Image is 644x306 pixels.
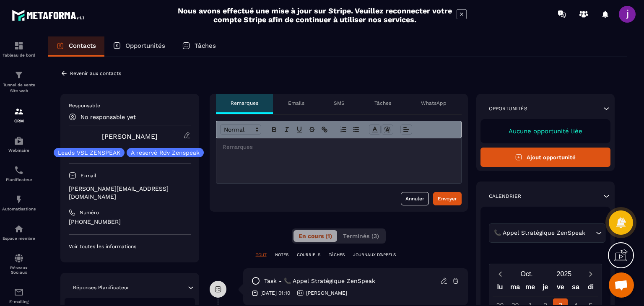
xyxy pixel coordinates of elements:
a: automationsautomationsWebinaire [2,130,36,159]
button: Previous month [493,268,508,280]
button: Open months overlay [508,267,545,281]
img: automations [14,224,24,234]
a: social-networksocial-networkRéseaux Sociaux [2,247,36,281]
p: [PERSON_NAME] [306,290,347,296]
p: TOUT [256,252,267,258]
a: formationformationTunnel de vente Site web [2,64,36,100]
p: [PHONE_NUMBER] [69,218,191,226]
p: E-mail [80,172,96,179]
button: Ajout opportunité [480,148,611,167]
p: COURRIELS [297,252,320,258]
div: di [583,281,598,296]
a: Tâches [174,36,224,57]
button: Envoyer [433,192,462,205]
p: task - 📞 Appel Stratégique ZenSpeak [264,277,375,285]
p: Contacts [69,42,96,49]
div: ma [508,281,523,296]
p: NOTES [275,252,288,258]
p: Webinaire [2,148,36,153]
a: formationformationCRM [2,100,36,130]
p: Tableau de bord [2,53,36,57]
input: Search for option [587,228,594,238]
p: Opportunités [125,42,165,49]
p: Numéro [80,209,99,216]
img: automations [14,136,24,146]
button: Annuler [401,192,429,205]
button: Terminés (3) [338,230,384,242]
a: schedulerschedulerPlanificateur [2,159,36,188]
div: me [523,281,538,296]
a: Contacts [48,36,104,57]
p: [PERSON_NAME][EMAIL_ADDRESS][DOMAIN_NAME] [69,185,191,201]
div: Ouvrir le chat [609,272,634,298]
p: Voir toutes les informations [69,243,191,250]
span: Terminés (3) [343,233,379,239]
h2: Nous avons effectué une mise à jour sur Stripe. Veuillez reconnecter votre compte Stripe afin de ... [177,6,452,24]
img: social-network [14,253,24,263]
p: [DATE] 01:10 [260,290,290,296]
p: WhatsApp [421,100,447,106]
p: Aucune opportunité liée [489,127,602,135]
p: Remarques [231,100,258,106]
p: Emails [288,100,304,106]
img: email [14,287,24,297]
a: automationsautomationsAutomatisations [2,188,36,218]
p: No responsable yet [80,114,136,120]
span: En cours (1) [299,233,332,239]
p: SMS [334,100,345,106]
p: Automatisations [2,207,36,211]
a: formationformationTableau de bord [2,34,36,64]
img: formation [14,70,24,80]
p: Tâches [195,42,216,49]
p: Leads VSL ZENSPEAK [58,150,120,156]
img: formation [14,106,24,117]
p: Calendrier [489,193,521,200]
img: automations [14,194,24,205]
a: [PERSON_NAME] [102,132,158,140]
p: CRM [2,119,36,123]
button: En cours (1) [293,230,337,242]
div: Search for option [489,223,605,243]
p: Réponses Planificateur [73,284,129,291]
p: Réseaux Sociaux [2,265,36,275]
p: Revenir aux contacts [70,70,121,76]
p: Espace membre [2,236,36,241]
div: je [538,281,553,296]
button: Open years overlay [545,267,583,281]
p: E-mailing [2,299,36,304]
p: Tunnel de vente Site web [2,82,36,94]
img: logo [12,8,87,23]
a: automationsautomationsEspace membre [2,218,36,247]
div: lu [492,281,507,296]
p: TÂCHES [329,252,345,258]
div: sa [568,281,583,296]
a: Opportunités [104,36,174,57]
p: Responsable [69,102,191,109]
button: Next month [583,268,598,280]
div: Envoyer [438,194,457,203]
img: scheduler [14,165,24,175]
p: A reservé Rdv Zenspeak [131,150,200,156]
div: ve [553,281,568,296]
p: Planificateur [2,177,36,182]
img: formation [14,41,24,51]
p: Opportunités [489,105,527,112]
p: Tâches [374,100,391,106]
p: JOURNAUX D'APPELS [353,252,396,258]
span: 📞 Appel Stratégique ZenSpeak [492,228,587,238]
